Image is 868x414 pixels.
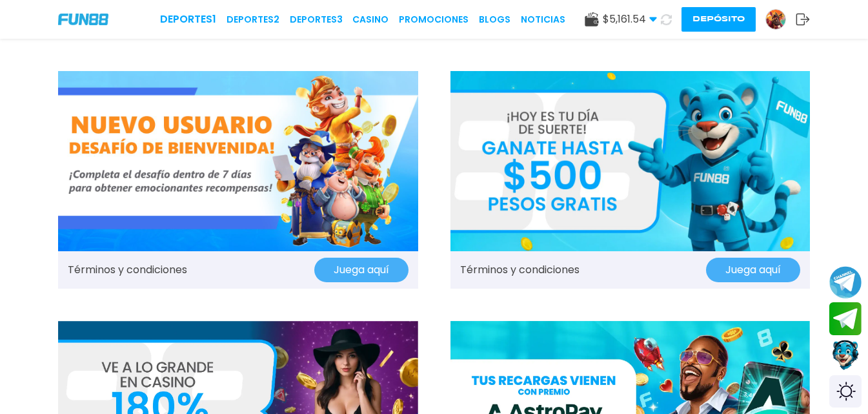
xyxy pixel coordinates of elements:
[603,12,657,27] span: $ 5,161.54
[227,13,279,26] a: Deportes2
[58,71,418,251] img: Promo Banner
[450,71,811,251] img: Promo Banner
[521,13,565,26] a: NOTICIAS
[829,265,862,299] button: Join telegram channel
[829,375,862,408] div: Switch theme
[290,13,343,26] a: Deportes3
[160,12,216,27] a: Deportes1
[399,13,469,26] a: Promociones
[681,7,756,32] button: Depósito
[706,258,800,282] button: Juega aquí
[460,262,580,278] a: Términos y condiciones
[765,9,796,30] a: Avatar
[479,13,510,26] a: BLOGS
[68,262,187,278] a: Términos y condiciones
[58,14,108,25] img: Company Logo
[829,302,862,336] button: Join telegram
[352,13,389,26] a: CASINO
[829,338,862,372] button: Contact customer service
[766,10,785,29] img: Avatar
[314,258,409,282] button: Juega aquí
